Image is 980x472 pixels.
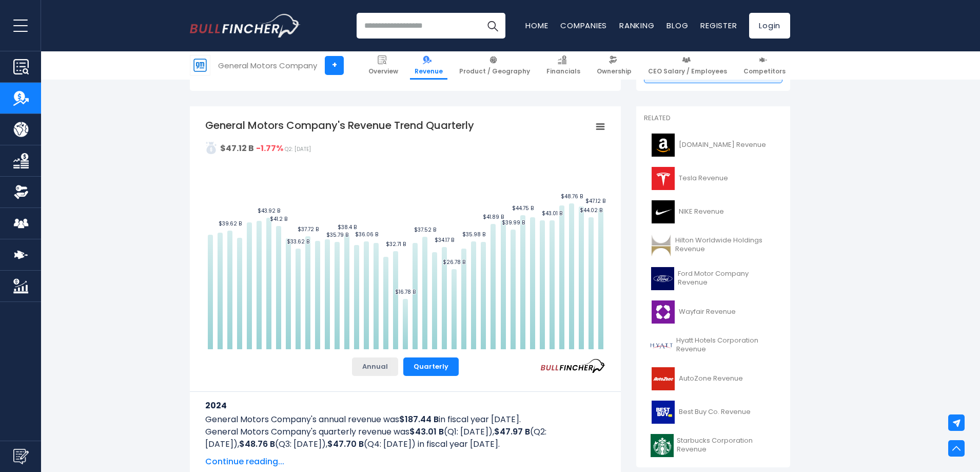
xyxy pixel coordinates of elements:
span: Financials [546,67,580,75]
b: $187.44 B [399,413,439,425]
img: GM logo [190,55,210,75]
p: Related [644,114,782,123]
a: Starbucks Corporation Revenue [644,431,782,460]
img: TSLA logo [650,167,676,190]
text: $48.76 B [561,193,583,200]
a: Home [525,20,548,31]
text: $37.52 B [414,226,436,234]
img: SBUX logo [650,434,674,457]
span: CEO Salary / Employees [648,67,727,75]
span: Ownership [597,67,632,75]
strong: -1.77% [256,142,283,154]
a: Wayfair Revenue [644,298,782,326]
text: $16.78 B [395,288,416,296]
span: Continue reading... [205,456,605,468]
b: $43.01 B [409,426,444,438]
text: $47.12 B [585,197,605,205]
text: $44.75 B [512,204,534,212]
a: + [325,56,344,75]
button: Quarterly [403,357,459,376]
div: General Motors Company [218,60,317,71]
a: AutoZone Revenue [644,365,782,393]
text: $39.62 B [219,220,242,228]
text: $39.99 B [502,219,525,226]
img: sdcsa [205,142,218,154]
a: Overview [364,51,403,80]
b: $47.70 B [327,438,364,450]
img: F logo [650,267,675,290]
a: Go to homepage [190,14,300,37]
text: $35.79 B [326,231,348,239]
text: $41.2 B [270,215,287,223]
text: $34.17 B [435,236,454,244]
text: $36.06 B [355,231,378,238]
text: $33.62 B [287,238,309,246]
button: Annual [352,357,398,376]
b: $47.97 B [494,426,530,438]
span: Competitors [743,67,786,75]
text: $37.72 B [298,225,319,233]
a: Companies [560,20,607,31]
text: $38.4 B [338,223,357,231]
a: [DOMAIN_NAME] Revenue [644,131,782,159]
img: NKE logo [650,200,676,223]
span: Product / Geography [459,67,530,75]
a: Hyatt Hotels Corporation Revenue [644,331,782,360]
svg: General Motors Company's Revenue Trend Quarterly [205,118,605,349]
text: $32.71 B [386,240,406,248]
p: General Motors Company's quarterly revenue was (Q1: [DATE]), (Q2: [DATE]), (Q3: [DATE]), (Q4: [DA... [205,426,605,450]
a: Hilton Worldwide Holdings Revenue [644,231,782,259]
a: NIKE Revenue [644,198,782,226]
text: $43.92 B [258,207,280,215]
img: W logo [650,300,676,324]
img: AZO logo [650,367,676,390]
img: Ownership [13,184,29,200]
img: AMZN logo [650,134,676,157]
b: $48.76 B [239,438,275,450]
a: Tesla Revenue [644,164,782,193]
text: $26.78 B [443,258,465,266]
a: Blog [667,20,688,31]
span: Q2: [DATE] [285,145,311,153]
span: Revenue [415,67,443,75]
text: $43.01 B [542,210,562,217]
a: CEO Salary / Employees [643,51,732,80]
text: $44.02 B [580,206,602,214]
h3: 2024 [205,399,605,412]
img: H logo [650,334,673,357]
img: BBY logo [650,401,676,424]
a: Revenue [410,51,447,80]
strong: $47.12 B [220,142,254,154]
a: Financials [542,51,585,80]
a: Ranking [619,20,654,31]
a: Ford Motor Company Revenue [644,265,782,293]
a: Competitors [739,51,790,80]
span: Overview [368,67,398,75]
a: Best Buy Co. Revenue [644,398,782,426]
a: Ownership [592,51,636,80]
button: Search [480,13,505,39]
a: Login [749,13,790,39]
a: Product / Geography [455,51,535,80]
p: General Motors Company's annual revenue was in fiscal year [DATE]. [205,413,605,426]
text: $41.89 B [483,213,504,221]
img: HLT logo [650,234,672,257]
a: Register [700,20,737,31]
img: Bullfincher logo [190,14,301,37]
tspan: General Motors Company's Revenue Trend Quarterly [205,118,474,133]
text: $35.98 B [462,231,485,238]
